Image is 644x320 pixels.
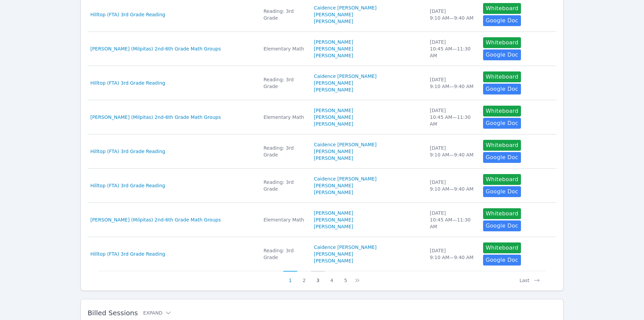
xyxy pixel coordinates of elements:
[483,152,521,163] a: Google Doc
[263,145,306,158] div: Reading: 3rd Grade
[263,179,306,192] div: Reading: 3rd Grade
[430,107,475,127] div: [DATE] 10:45 AM — 11:30 AM
[314,251,353,257] a: [PERSON_NAME]
[314,11,353,18] a: [PERSON_NAME]
[483,3,521,14] button: Whiteboard
[314,114,353,121] a: [PERSON_NAME]
[88,66,556,100] tr: Hilltop (FTA) 3rd Grade ReadingReading: 3rd GradeCaidence [PERSON_NAME][PERSON_NAME][PERSON_NAME]...
[314,52,353,59] a: [PERSON_NAME]
[90,148,165,155] a: Hilltop (FTA) 3rd Grade Reading
[483,37,521,48] button: Whiteboard
[90,11,165,18] a: Hilltop (FTA) 3rd Grade Reading
[339,271,353,284] button: 5
[88,237,556,271] tr: Hilltop (FTA) 3rd Grade ReadingReading: 3rd GradeCaidence [PERSON_NAME][PERSON_NAME][PERSON_NAME]...
[483,71,521,82] button: Whiteboard
[430,247,475,261] div: [DATE] 9:10 AM — 9:40 AM
[314,45,353,52] a: [PERSON_NAME]
[314,80,353,86] a: [PERSON_NAME]
[483,15,521,26] a: Google Doc
[88,203,556,237] tr: [PERSON_NAME] (Milpitas) 2nd-6th Grade Math GroupsElementary Math[PERSON_NAME][PERSON_NAME][PERSO...
[263,76,306,90] div: Reading: 3rd Grade
[297,271,311,284] button: 2
[430,145,475,158] div: [DATE] 9:10 AM — 9:40 AM
[483,186,521,197] a: Google Doc
[88,309,138,317] span: Billed Sessions
[314,155,353,162] a: [PERSON_NAME]
[325,271,339,284] button: 4
[90,251,165,257] a: Hilltop (FTA) 3rd Grade Reading
[90,182,165,189] a: Hilltop (FTA) 3rd Grade Reading
[483,242,521,253] button: Whiteboard
[263,45,306,52] div: Elementary Math
[314,223,353,230] a: [PERSON_NAME]
[430,39,475,59] div: [DATE] 10:45 AM — 11:30 AM
[90,216,221,223] a: [PERSON_NAME] (Milpitas) 2nd-6th Grade Math Groups
[263,114,306,121] div: Elementary Math
[314,210,353,216] a: [PERSON_NAME]
[314,216,353,223] a: [PERSON_NAME]
[314,141,377,148] a: Caidence [PERSON_NAME]
[483,220,521,231] a: Google Doc
[483,106,521,116] button: Whiteboard
[314,86,353,93] a: [PERSON_NAME]
[88,134,556,169] tr: Hilltop (FTA) 3rd Grade ReadingReading: 3rd GradeCaidence [PERSON_NAME][PERSON_NAME][PERSON_NAME]...
[143,310,172,316] button: Expand
[314,189,353,196] a: [PERSON_NAME]
[483,208,521,219] button: Whiteboard
[314,107,353,114] a: [PERSON_NAME]
[483,140,521,151] button: Whiteboard
[314,18,353,25] a: [PERSON_NAME]
[314,39,353,45] a: [PERSON_NAME]
[88,169,556,203] tr: Hilltop (FTA) 3rd Grade ReadingReading: 3rd GradeCaidence [PERSON_NAME][PERSON_NAME][PERSON_NAME]...
[483,255,521,265] a: Google Doc
[430,210,475,230] div: [DATE] 10:45 AM — 11:30 AM
[430,179,475,192] div: [DATE] 9:10 AM — 9:40 AM
[514,271,546,284] button: Last
[314,175,377,182] a: Caidence [PERSON_NAME]
[263,247,306,261] div: Reading: 3rd Grade
[88,100,556,134] tr: [PERSON_NAME] (Milpitas) 2nd-6th Grade Math GroupsElementary Math[PERSON_NAME][PERSON_NAME][PERSO...
[314,182,353,189] a: [PERSON_NAME]
[263,216,306,223] div: Elementary Math
[314,257,353,264] a: [PERSON_NAME]
[483,84,521,94] a: Google Doc
[483,118,521,129] a: Google Doc
[90,114,221,121] a: [PERSON_NAME] (Milpitas) 2nd-6th Grade Math Groups
[88,32,556,66] tr: [PERSON_NAME] (Milpitas) 2nd-6th Grade Math GroupsElementary Math[PERSON_NAME][PERSON_NAME][PERSO...
[430,76,475,90] div: [DATE] 9:10 AM — 9:40 AM
[314,121,353,127] a: [PERSON_NAME]
[483,49,521,60] a: Google Doc
[483,174,521,185] button: Whiteboard
[314,148,353,155] a: [PERSON_NAME]
[311,271,325,284] button: 3
[430,8,475,21] div: [DATE] 9:10 AM — 9:40 AM
[314,73,377,80] a: Caidence [PERSON_NAME]
[90,45,221,52] a: [PERSON_NAME] (Milpitas) 2nd-6th Grade Math Groups
[314,244,377,251] a: Caidence [PERSON_NAME]
[90,80,165,86] a: Hilltop (FTA) 3rd Grade Reading
[283,271,297,284] button: 1
[314,4,377,11] a: Caidence [PERSON_NAME]
[263,8,306,21] div: Reading: 3rd Grade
